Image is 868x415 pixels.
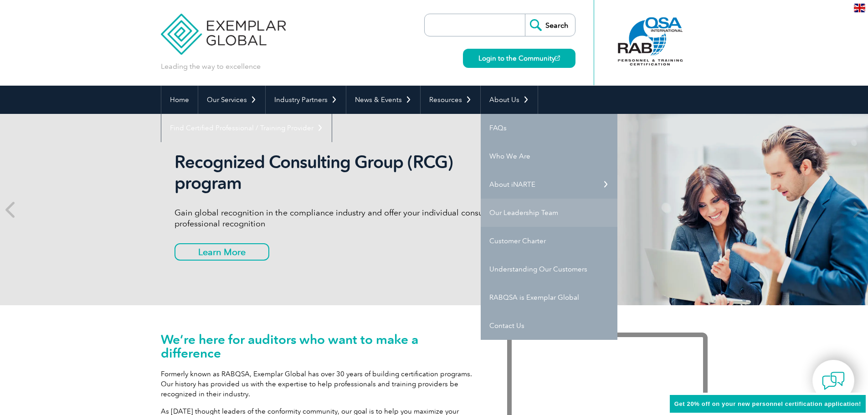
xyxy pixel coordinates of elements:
[175,207,516,229] p: Gain global recognition in the compliance industry and offer your individual consultants professi...
[525,14,575,36] input: Search
[481,199,617,227] a: Our Leadership Team
[161,114,332,142] a: Find Certified Professional / Training Provider
[161,369,480,399] p: Formerly known as RABQSA, Exemplar Global has over 30 years of building certification programs. O...
[481,142,617,170] a: Who We Are
[198,86,265,114] a: Our Services
[175,243,269,261] a: Learn More
[481,227,617,255] a: Customer Charter
[481,283,617,312] a: RABQSA is Exemplar Global
[822,369,845,392] img: contact-chat.png
[481,170,617,199] a: About iNARTE
[175,152,516,194] h2: Recognized Consulting Group (RCG) program
[674,400,861,407] span: Get 20% off on your new personnel certification application!
[481,255,617,283] a: Understanding Our Customers
[481,114,617,142] a: FAQs
[555,56,560,61] img: open_square.png
[161,333,480,360] h1: We’re here for auditors who want to make a difference
[463,49,575,68] a: Login to the Community
[421,86,480,114] a: Resources
[854,4,865,12] img: en
[481,86,538,114] a: About Us
[161,86,198,114] a: Home
[266,86,346,114] a: Industry Partners
[481,312,617,340] a: Contact Us
[346,86,420,114] a: News & Events
[161,61,261,72] p: Leading the way to excellence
